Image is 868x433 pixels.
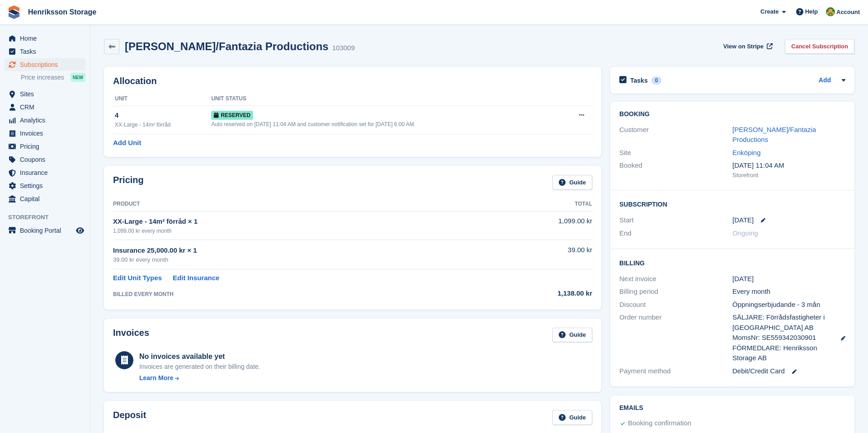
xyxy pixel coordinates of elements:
[732,126,816,144] a: [PERSON_NAME]/Fantazia Productions
[113,197,474,212] th: Product
[732,215,754,226] time: 2025-08-22 23:00:00 UTC
[24,5,100,19] a: Henriksson Storage
[113,227,474,235] div: 1,099.00 kr every month
[20,179,74,192] span: Settings
[211,92,560,106] th: Unit Status
[113,255,474,264] div: 39.00 kr every month
[20,193,74,205] span: Capital
[619,287,732,297] div: Billing period
[5,58,85,71] a: menu
[20,88,74,100] span: Sites
[7,5,21,19] img: stora-icon-8386f47178a22dfd0bd8f6a31ec36ba5ce8667c1dd55bd0f319d3a0aa187defe.svg
[75,225,85,236] a: Preview store
[5,101,85,113] a: menu
[720,39,774,54] a: View on Stripe
[125,40,329,52] h2: [PERSON_NAME]/Fantazia Productions
[113,245,474,256] div: Insurance 25,000.00 kr × 1
[619,125,732,145] div: Customer
[113,273,162,283] a: Edit Unit Types
[20,140,74,153] span: Pricing
[5,88,85,100] a: menu
[836,8,860,17] span: Account
[732,229,758,237] span: Ongoing
[5,224,85,237] a: menu
[552,328,592,343] a: Guide
[139,373,173,383] div: Learn More
[619,199,845,208] h2: Subscription
[732,160,845,171] div: [DATE] 11:04 AM
[139,351,260,362] div: No invoices available yet
[173,273,219,283] a: Edit Insurance
[826,7,835,16] img: Mikael Holmström
[619,274,732,284] div: Next invoice
[211,120,560,128] div: Auto reserved on [DATE] 11:04 AM and customer notification set for [DATE] 6:00 AM.
[619,215,732,226] div: Start
[630,76,648,85] h2: Tasks
[115,110,211,121] div: 4
[20,153,74,166] span: Coupons
[5,140,85,153] a: menu
[723,42,764,51] span: View on Stripe
[628,418,691,429] div: Booking confirmation
[20,224,74,237] span: Booking Portal
[732,149,761,156] a: Enköping
[113,410,146,425] h2: Deposit
[20,127,74,140] span: Invoices
[552,410,592,425] a: Guide
[5,193,85,205] a: menu
[139,362,260,372] div: Invoices are generated on their billing date.
[619,111,845,118] h2: Booking
[113,328,149,343] h2: Invoices
[113,138,141,148] a: Add Unit
[619,258,845,267] h2: Billing
[5,166,85,179] a: menu
[619,312,732,363] div: Order number
[732,312,832,363] span: SÄLJARE: Förrådsfastigheter i [GEOGRAPHIC_DATA] AB MomsNr: SE559342030901 FÖRMEDLARE: Henriksson ...
[20,166,74,179] span: Insurance
[5,45,85,58] a: menu
[113,92,211,106] th: Unit
[474,240,592,269] td: 39.00 kr
[20,58,74,71] span: Subscriptions
[332,43,355,53] div: 103009
[819,75,831,86] a: Add
[619,405,845,412] h2: Emails
[8,213,90,222] span: Storefront
[5,153,85,166] a: menu
[619,160,732,179] div: Booked
[139,373,260,383] a: Learn More
[21,73,64,82] span: Price increases
[113,175,144,190] h2: Pricing
[5,32,85,45] a: menu
[732,287,845,297] div: Every month
[619,366,732,377] div: Payment method
[805,7,818,16] span: Help
[732,274,845,284] div: [DATE]
[71,73,85,82] div: NEW
[20,32,74,45] span: Home
[619,300,732,310] div: Discount
[21,72,85,82] a: Price increases NEW
[732,300,845,310] div: Öppningserbjudande - 3 mån
[619,228,732,239] div: End
[760,7,778,16] span: Create
[474,197,592,212] th: Total
[5,179,85,192] a: menu
[113,76,592,86] h2: Allocation
[619,148,732,158] div: Site
[552,175,592,190] a: Guide
[785,39,854,54] a: Cancel Subscription
[20,101,74,113] span: CRM
[5,114,85,127] a: menu
[113,290,474,298] div: BILLED EVERY MONTH
[474,211,592,240] td: 1,099.00 kr
[113,216,474,227] div: XX-Large - 14m² förråd × 1
[474,288,592,299] div: 1,138.00 kr
[5,127,85,140] a: menu
[732,366,845,377] div: Debit/Credit Card
[115,121,211,129] div: XX-Large - 14m² förråd
[651,76,662,85] div: 0
[732,171,845,180] div: Storefront
[211,111,253,120] span: Reserved
[20,45,74,58] span: Tasks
